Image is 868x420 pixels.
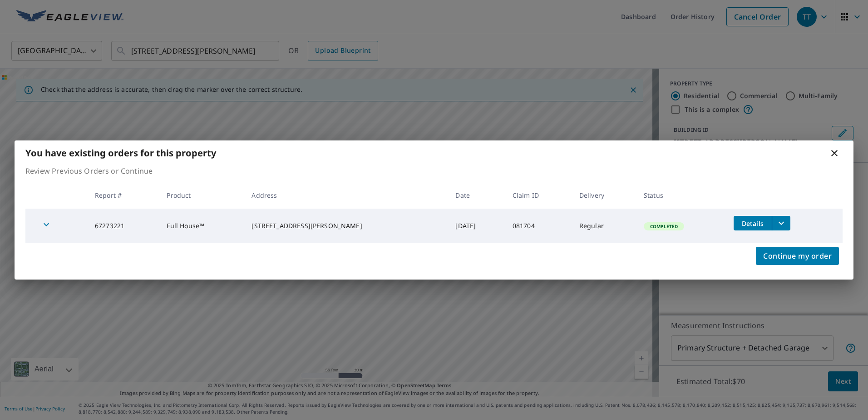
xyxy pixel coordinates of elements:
[159,182,244,209] th: Product
[739,219,766,228] span: Details
[636,182,726,209] th: Status
[645,223,683,230] span: Completed
[572,209,636,243] td: Regular
[572,182,636,209] th: Delivery
[88,182,159,209] th: Report #
[252,221,441,230] div: [STREET_ADDRESS][PERSON_NAME]
[448,209,505,243] td: [DATE]
[25,147,216,159] b: You have existing orders for this property
[505,209,572,243] td: 081704
[505,182,572,209] th: Claim ID
[244,182,448,209] th: Address
[25,165,843,176] p: Review Previous Orders or Continue
[772,216,790,230] button: filesDropdownBtn-67273221
[88,209,159,243] td: 67273221
[734,216,772,230] button: detailsBtn-67273221
[763,250,832,262] span: Continue my order
[448,182,505,209] th: Date
[159,209,244,243] td: Full House™
[756,247,839,265] button: Continue my order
